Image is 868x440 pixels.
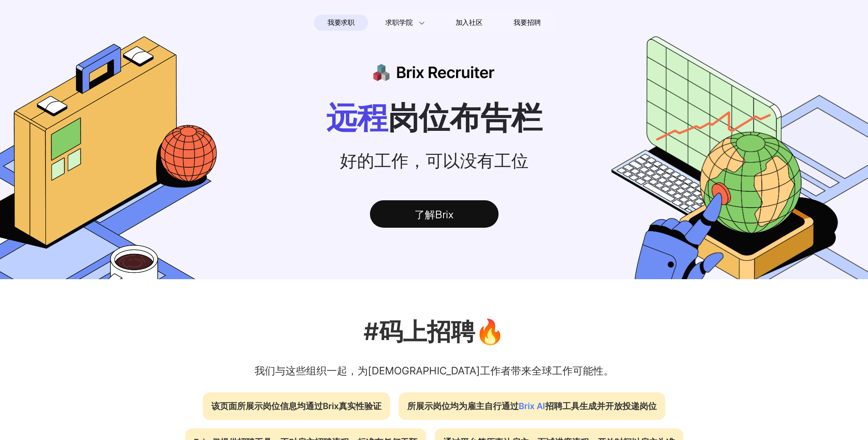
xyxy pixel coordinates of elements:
div: 该页面所展示岗位信息均通过Brix真实性验证 [203,392,390,420]
span: 求职学院 [385,18,412,28]
div: 所展示岗位均为雇主自行通过 招聘工具生成并开放投递岗位 [399,392,665,420]
div: 了解Brix [370,200,499,228]
span: 我要招聘 [514,18,541,28]
span: 加入社区 [456,16,483,30]
span: 远程 [326,99,388,136]
span: 我要求职 [327,16,354,30]
span: Brix AI [519,401,545,411]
